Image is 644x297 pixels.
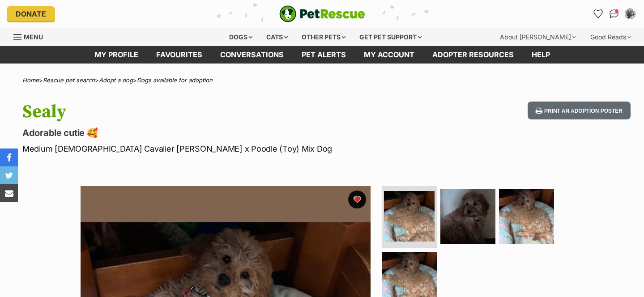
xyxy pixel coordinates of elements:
img: Photo of Sealy [440,189,495,244]
a: Pet alerts [293,46,355,64]
a: Home [22,76,39,84]
button: Print an adoption poster [528,102,631,120]
a: Menu [13,28,49,44]
div: Get pet support [353,28,428,46]
a: Favourites [147,46,211,64]
a: Conversations [607,7,621,21]
button: favourite [348,191,366,208]
a: PetRescue [279,5,365,22]
div: Good Reads [584,28,637,46]
img: Lianne Bissell profile pic [626,9,635,18]
div: Dogs [223,28,259,46]
a: conversations [211,46,293,64]
a: Dogs available for adoption [137,76,213,84]
a: Rescue pet search [43,76,95,84]
a: Adopter resources [423,46,523,64]
p: Adorable cutie 🥰 [22,127,392,139]
a: Favourites [591,7,605,21]
a: Help [523,46,559,64]
img: chat-41dd97257d64d25036548639549fe6c8038ab92f7586957e7f3b1b290dea8141.svg [610,9,619,18]
p: Medium [DEMOGRAPHIC_DATA] Cavalier [PERSON_NAME] x Poodle (Toy) Mix Dog [22,143,392,155]
div: Other pets [295,28,352,46]
div: Cats [260,28,294,46]
button: My account [623,7,637,21]
ul: Account quick links [591,7,637,21]
a: My profile [85,46,147,64]
img: logo-e224e6f780fb5917bec1dbf3a21bbac754714ae5b6737aabdf751b685950b380.svg [279,5,365,22]
a: My account [355,46,423,64]
span: Menu [24,33,43,41]
a: Donate [7,6,55,21]
img: Photo of Sealy [499,189,554,244]
a: Adopt a dog [99,76,133,84]
div: About [PERSON_NAME] [494,28,582,46]
img: Photo of Sealy [384,191,435,242]
h1: Sealy [22,102,392,122]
